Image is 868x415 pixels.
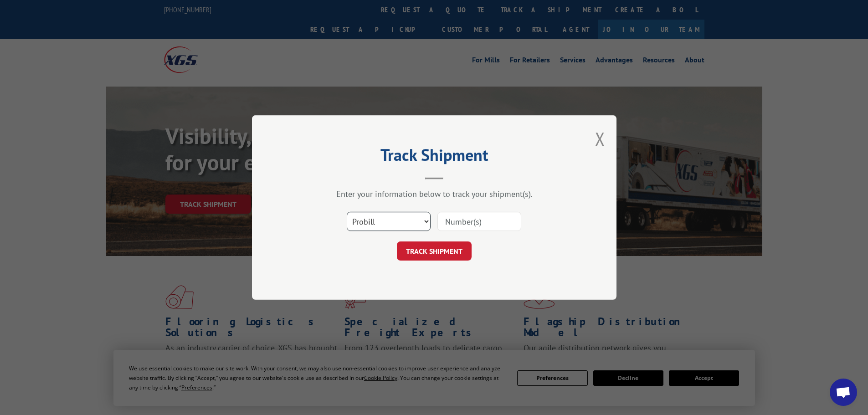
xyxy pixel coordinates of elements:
[397,241,472,261] button: TRACK SHIPMENT
[595,127,605,151] button: Close modal
[437,212,521,231] input: Number(s)
[298,189,571,199] div: Enter your information below to track your shipment(s).
[830,379,857,406] div: Open chat
[298,149,571,166] h2: Track Shipment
